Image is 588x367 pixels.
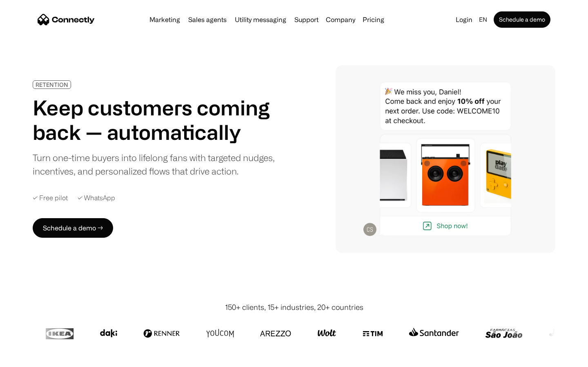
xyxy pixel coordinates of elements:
[479,14,487,25] div: en
[291,16,322,23] a: Support
[185,16,230,23] a: Sales agents
[8,352,49,364] aside: Language selected: English
[232,16,290,23] a: Utility messaging
[16,353,49,364] ul: Language list
[33,218,113,238] a: Schedule a demo →
[494,11,550,28] a: Schedule a demo
[326,14,355,25] div: Company
[225,302,363,313] div: 150+ clients, 15+ industries, 20+ countries
[359,16,388,23] a: Pricing
[452,14,476,25] a: Login
[78,194,115,202] div: ✓ WhatsApp
[146,16,183,23] a: Marketing
[33,151,281,178] div: Turn one-time buyers into lifelong fans with targeted nudges, incentives, and personalized flows ...
[36,82,68,88] div: RETENTION
[33,194,68,202] div: ✓ Free pilot
[33,95,281,144] h1: Keep customers coming back — automatically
